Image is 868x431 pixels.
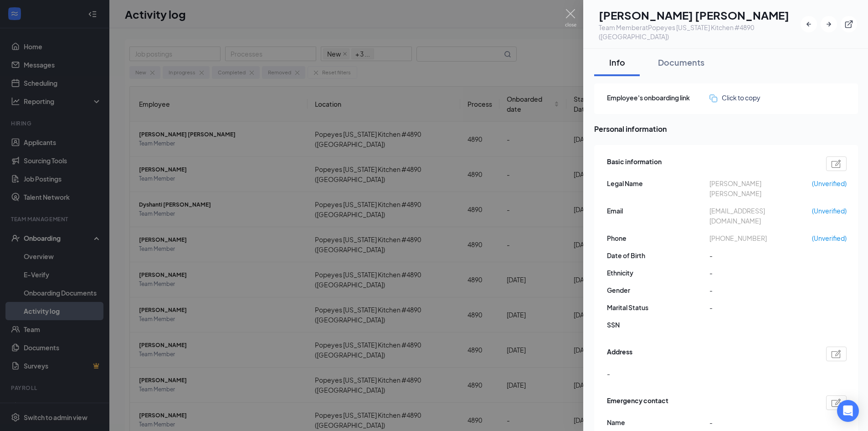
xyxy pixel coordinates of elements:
h1: [PERSON_NAME] [PERSON_NAME] [599,7,801,23]
span: Employee's onboarding link [607,93,709,103]
span: Phone [607,233,709,243]
svg: ArrowLeftNew [804,20,813,29]
span: - [709,250,812,260]
span: Marital Status [607,302,709,312]
span: (Unverified) [812,178,847,188]
span: Basic information [607,156,662,171]
div: Info [603,57,631,68]
span: [EMAIL_ADDRESS][DOMAIN_NAME] [709,206,812,226]
span: (Unverified) [812,233,847,243]
span: Address [607,347,632,361]
div: Documents [658,57,704,68]
div: Open Intercom Messenger [837,400,859,422]
button: Click to copy [709,93,760,103]
span: Ethnicity [607,268,709,278]
span: - [709,285,812,295]
button: ExternalLink [841,16,857,32]
span: Date of Birth [607,250,709,260]
span: [PERSON_NAME] [PERSON_NAME] [709,178,812,198]
span: [PHONE_NUMBER] [709,233,812,243]
span: Legal Name [607,178,709,188]
span: - [709,417,812,427]
div: Team Member at Popeyes [US_STATE] Kitchen #4890 ([GEOGRAPHIC_DATA]) [599,23,801,41]
span: SSN [607,320,709,330]
img: click-to-copy.71757273a98fde459dfc.svg [709,94,717,102]
button: ArrowLeftNew [801,16,817,32]
button: ArrowRight [821,16,837,32]
span: Gender [607,285,709,295]
span: (Unverified) [812,206,847,216]
span: Emergency contact [607,395,668,410]
span: - [607,369,610,379]
span: - [709,302,812,312]
span: Personal information [594,123,858,135]
svg: ArrowRight [824,20,833,29]
span: Name [607,417,709,427]
span: Email [607,206,709,216]
span: - [709,268,812,278]
svg: ExternalLink [844,20,853,29]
